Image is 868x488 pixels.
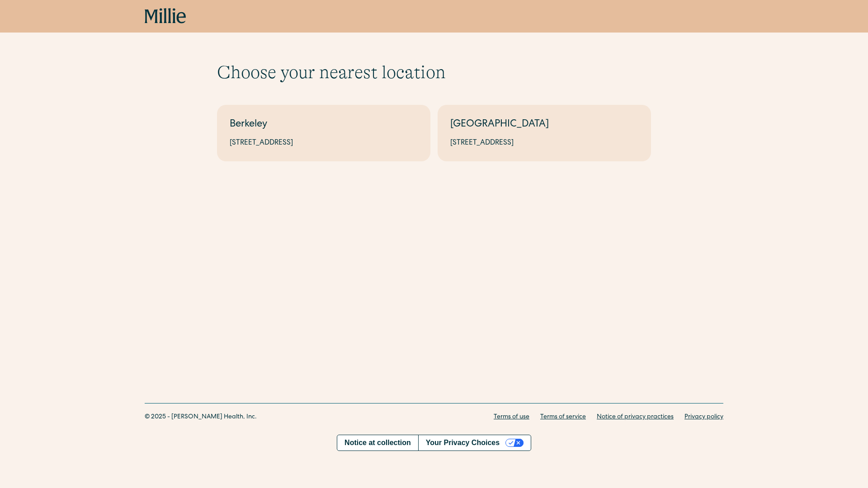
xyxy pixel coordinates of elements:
div: [GEOGRAPHIC_DATA] [450,117,638,132]
a: [GEOGRAPHIC_DATA][STREET_ADDRESS] [438,105,651,161]
button: Your Privacy Choices [418,435,531,450]
div: [STREET_ADDRESS] [230,138,418,149]
a: Terms of use [494,413,529,422]
div: © 2025 - [PERSON_NAME] Health, Inc. [145,413,257,422]
h1: Choose your nearest location [217,61,651,83]
div: Berkeley [230,117,418,132]
a: Notice of privacy practices [597,413,674,422]
a: home [145,8,186,24]
div: [STREET_ADDRESS] [450,138,638,149]
a: Berkeley[STREET_ADDRESS] [217,105,430,161]
a: Notice at collection [337,435,418,450]
a: Privacy policy [684,413,723,422]
a: Terms of service [540,413,586,422]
